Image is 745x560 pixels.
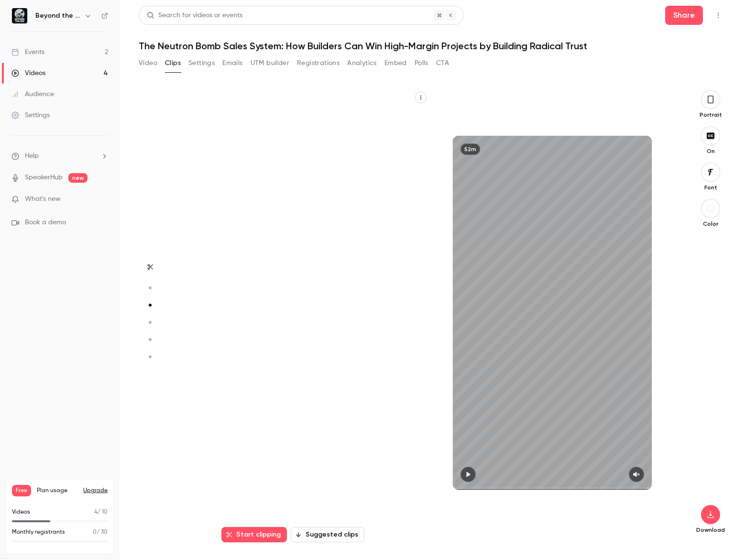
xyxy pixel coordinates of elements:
a: SpeakerHub [25,173,63,183]
button: Video [139,55,157,71]
button: Share [665,6,703,25]
div: Events [11,47,44,57]
p: / 30 [93,528,108,537]
h6: Beyond the Bid [35,11,80,21]
button: Suggested clips [291,527,364,542]
span: What's new [25,194,61,204]
span: 4 [94,509,98,515]
div: 52m [460,143,480,155]
span: Book a demo [25,218,66,228]
p: Color [695,220,726,228]
button: Start clipping [221,527,287,542]
button: Registrations [297,55,340,71]
p: / 10 [94,508,108,516]
p: On [695,147,726,155]
div: Audience [11,89,54,99]
span: Plan usage [37,487,77,494]
button: UTM builder [251,55,289,71]
div: Videos [11,68,45,78]
span: new [68,173,88,183]
span: Free [12,485,31,496]
p: Videos [12,508,30,516]
h1: The Neutron Bomb Sales System: How Builders Can Win High-Margin Projects by Building Radical Trust [139,40,726,52]
iframe: Noticeable Trigger [97,195,108,204]
button: Polls [415,55,428,71]
span: Help [25,151,39,161]
img: Beyond the Bid [12,8,27,23]
div: Search for videos or events [147,11,242,21]
p: Font [695,184,726,191]
p: Download [695,526,726,534]
button: Top Bar Actions [711,8,726,23]
button: Settings [188,55,215,71]
button: Clips [165,55,181,71]
p: Portrait [695,111,726,119]
div: Settings [11,110,50,120]
button: Upgrade [83,487,108,494]
button: Analytics [347,55,377,71]
button: Embed [384,55,407,71]
li: help-dropdown-opener [11,151,108,161]
button: Emails [222,55,242,71]
p: Monthly registrants [12,528,65,537]
span: 0 [93,529,97,535]
button: CTA [436,55,449,71]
